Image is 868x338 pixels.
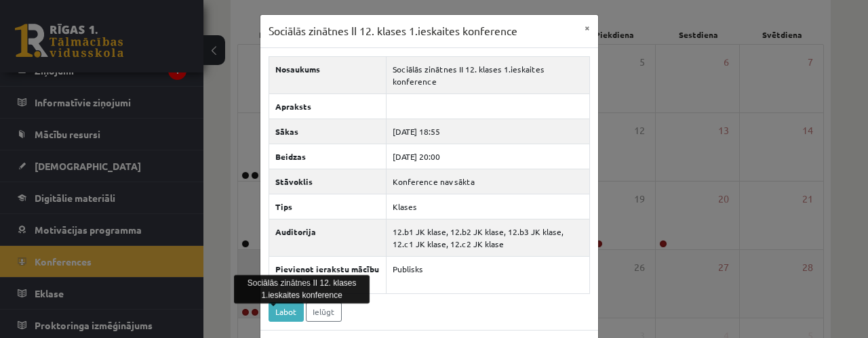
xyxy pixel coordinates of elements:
[306,302,342,322] a: Ielūgt
[269,169,387,194] th: Stāvoklis
[234,275,370,303] div: Sociālās zinātnes II 12. klases 1.ieskaites konference
[387,56,589,93] td: Sociālās zinātnes II 12. klases 1.ieskaites konference
[387,194,589,219] td: Klases
[269,23,517,39] h3: Sociālās zinātnes II 12. klases 1.ieskaites konference
[269,93,387,119] th: Apraksts
[269,256,387,293] th: Pievienot ierakstu mācību resursiem
[387,144,589,169] td: [DATE] 20:00
[269,119,387,144] th: Sākas
[387,119,589,144] td: [DATE] 18:55
[269,302,304,322] a: Labot
[576,15,598,41] button: ×
[269,194,387,219] th: Tips
[387,219,589,256] td: 12.b1 JK klase, 12.b2 JK klase, 12.b3 JK klase, 12.c1 JK klase, 12.c2 JK klase
[269,219,387,256] th: Auditorija
[387,256,589,293] td: Publisks
[269,144,387,169] th: Beidzas
[387,169,589,194] td: Konference nav sākta
[269,56,387,93] th: Nosaukums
